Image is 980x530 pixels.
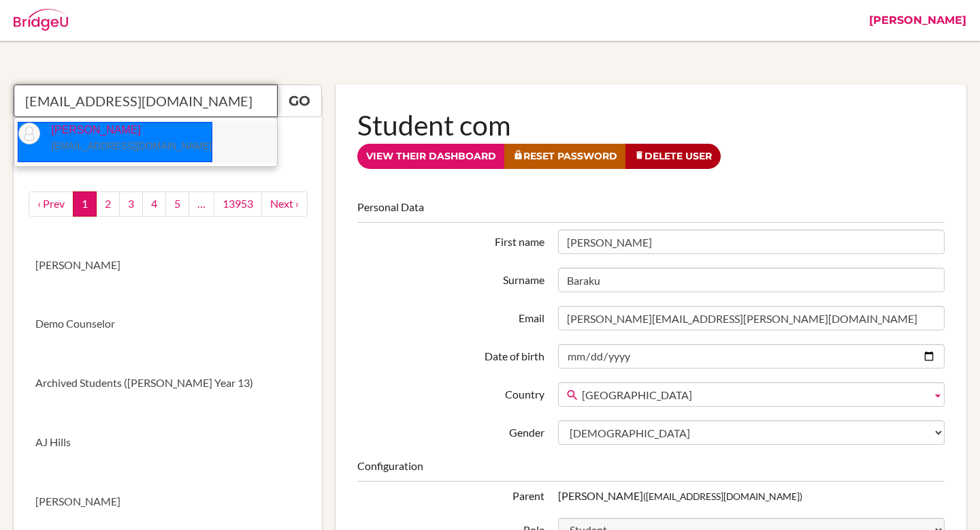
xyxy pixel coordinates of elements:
h1: Student com [357,106,945,144]
a: Delete User [625,144,721,169]
img: thumb_default-9baad8e6c595f6d87dbccf3bc005204999cb094ff98a76d4c88bb8097aa52fd3.png [18,123,40,144]
a: 4 [142,191,166,217]
label: Country [350,382,551,403]
p: [PERSON_NAME] [40,123,212,154]
a: Go [277,84,322,117]
a: [PERSON_NAME] [14,236,322,295]
a: Archived Students ([PERSON_NAME] Year 13) [14,354,322,413]
a: 5 [165,191,189,217]
label: First name [350,230,551,250]
span: [GEOGRAPHIC_DATA] [582,383,926,407]
legend: Personal Data [357,200,945,223]
div: [PERSON_NAME] [551,488,951,504]
small: ([EMAIL_ADDRESS][DOMAIN_NAME]) [643,490,802,502]
a: AJ Hills [14,413,322,472]
a: 2 [96,191,120,217]
a: ‹ Prev [29,191,73,217]
div: Parent [350,488,551,504]
a: New User [14,117,322,176]
legend: Configuration [357,458,945,482]
label: Gender [350,420,551,441]
small: [EMAIL_ADDRESS][DOMAIN_NAME] [51,140,212,151]
a: View their dashboard [357,144,505,169]
a: next [261,191,308,217]
a: Demo Counselor [14,294,322,354]
input: Quicksearch user [14,84,278,117]
a: 1 [73,191,97,217]
label: Surname [350,268,551,288]
a: Reset Password [504,144,626,169]
img: Bridge-U [14,9,68,31]
a: … [189,191,214,217]
label: Email [350,306,551,326]
a: 3 [119,191,143,217]
label: Date of birth [350,344,551,364]
a: 13953 [214,191,262,217]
